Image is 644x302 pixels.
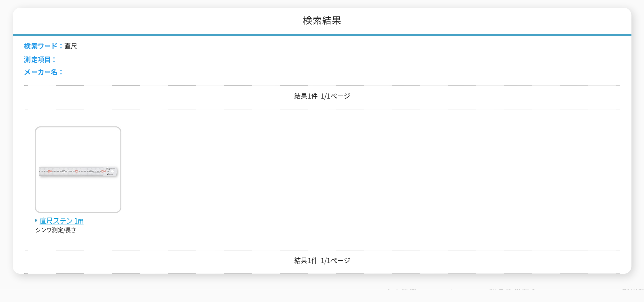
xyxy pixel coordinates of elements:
[24,41,64,50] span: 検索ワード：
[13,8,631,36] h1: 検索結果
[35,205,121,226] a: 直尺ステン 1m
[24,255,620,266] p: 結果1件 1/1ページ
[35,226,121,235] p: シンワ測定/長さ
[24,67,64,76] span: メーカー名：
[24,91,620,101] p: 結果1件 1/1ページ
[35,126,121,215] img: 1m
[35,215,121,226] span: 直尺ステン 1m
[24,41,77,51] li: 直尺
[24,54,57,64] span: 測定項目：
